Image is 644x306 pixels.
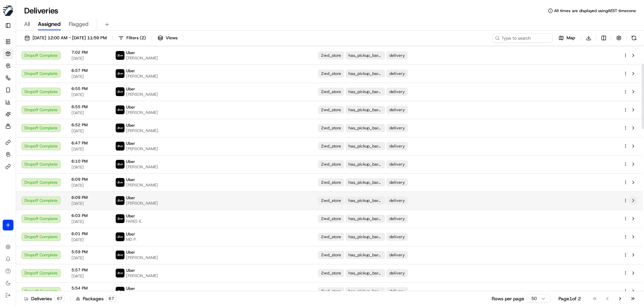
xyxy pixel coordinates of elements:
span: 2wd_store [321,107,341,113]
span: [PERSON_NAME] [126,110,158,115]
button: MILKRUN [3,3,13,19]
span: Uber [126,86,135,92]
span: delivery [389,216,405,221]
span: [PERSON_NAME] [126,55,158,61]
span: delivery [389,162,405,167]
span: delivery [389,252,405,258]
span: has_pickup_barcode [348,252,382,258]
div: Start new chat [30,64,110,71]
span: Uber [126,231,135,237]
span: • [56,104,58,110]
img: uber-new-logo.jpeg [116,251,124,259]
span: 5:54 PM [71,286,105,291]
span: • [56,122,58,128]
img: Nash [7,7,20,20]
div: Page 1 of 2 [558,295,581,302]
span: delivery [389,289,405,294]
span: Uber [126,159,135,164]
div: 67 [106,296,116,302]
span: [DATE] [71,255,105,261]
span: has_pickup_barcode [348,270,382,276]
div: Past conversations [7,87,45,93]
h1: Deliveries [24,5,58,16]
span: 2wd_store [321,270,341,276]
span: Flagged [69,20,89,28]
span: [DATE] [71,128,105,134]
span: [PERSON_NAME] [21,122,54,128]
img: 1736555255976-a54dd68f-1ca7-489b-9aae-adbdc363a1c4 [7,64,19,76]
span: [DATE] [71,165,105,170]
span: Knowledge Base [13,150,51,157]
span: delivery [389,53,405,58]
img: uber-new-logo.jpeg [116,214,124,223]
span: delivery [389,71,405,76]
span: has_pickup_barcode [348,53,382,58]
span: [PERSON_NAME] [21,104,54,110]
span: 2wd_store [321,289,341,294]
span: Uber [126,123,135,128]
span: delivery [389,234,405,239]
div: Deliveries [24,295,65,302]
img: uber-new-logo.jpeg [116,232,124,241]
span: [PERSON_NAME] [126,146,158,151]
span: delivery [389,270,405,276]
span: has_pickup_barcode [348,289,382,294]
span: [PERSON_NAME] [126,273,158,278]
span: 6:47 PM [71,140,105,146]
span: has_pickup_barcode [348,162,382,167]
span: delivery [389,180,405,185]
span: [DATE] [71,237,105,243]
span: has_pickup_barcode [348,198,382,203]
img: uber-new-logo.jpeg [116,87,124,96]
p: Rows per page [492,295,524,302]
img: uber-new-logo.jpeg [116,51,124,60]
div: 📗 [7,151,12,156]
span: [DATE] [59,122,73,128]
span: 2wd_store [321,71,341,76]
span: [PERSON_NAME] [126,164,158,170]
img: uber-new-logo.jpeg [116,196,124,205]
button: See all [104,86,122,94]
span: Views [166,35,177,41]
button: Map [555,33,578,43]
img: 1736555255976-a54dd68f-1ca7-489b-9aae-adbdc363a1c4 [13,104,19,110]
span: [PERSON_NAME] [126,201,158,206]
span: delivery [389,107,405,113]
span: Uber [126,250,135,255]
span: 6:03 PM [71,213,105,218]
img: uber-new-logo.jpeg [116,105,124,114]
span: Uber [126,104,135,110]
span: [DATE] [71,74,105,79]
span: 6:55 PM [71,104,105,110]
span: [PERSON_NAME] [126,255,158,260]
span: 5:57 PM [71,267,105,273]
span: has_pickup_barcode [348,125,382,131]
button: [DATE] 12:00 AM - [DATE] 11:59 PM [21,33,110,43]
span: [DATE] 12:00 AM - [DATE] 11:59 PM [33,35,107,41]
img: uber-new-logo.jpeg [116,178,124,187]
span: [DATE] [71,201,105,206]
span: All times are displayed using AEST timezone [554,8,636,13]
span: [DATE] [71,183,105,188]
span: 5:59 PM [71,249,105,255]
a: Powered byPylon [47,166,81,172]
button: Filters(2) [115,33,149,43]
span: Map [567,35,575,41]
input: Got a question? Start typing here... [17,43,121,50]
span: 2wd_store [321,252,341,258]
div: We're available if you need us! [30,71,92,76]
span: [DATE] [71,219,105,224]
img: uber-new-logo.jpeg [116,124,124,132]
span: has_pickup_barcode [348,180,382,185]
span: 2wd_store [321,162,341,167]
span: delivery [389,89,405,94]
span: Uber [126,213,135,219]
img: uber-new-logo.jpeg [116,269,124,277]
span: 2wd_store [321,216,341,221]
span: [PERSON_NAME] [126,182,158,188]
span: 2wd_store [321,53,341,58]
span: has_pickup_barcode [348,143,382,149]
img: uber-new-logo.jpeg [116,287,124,296]
span: 6:52 PM [71,122,105,128]
span: delivery [389,143,405,149]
